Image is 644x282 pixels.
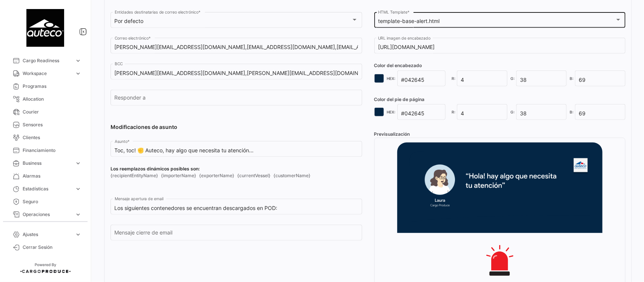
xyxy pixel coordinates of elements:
span: G: [510,75,515,81]
a: Alarmas [6,170,85,182]
span: Business [23,160,72,167]
a: Clientes [6,131,85,144]
span: {importerName} [161,172,196,179]
span: Clientes [23,134,81,141]
span: expand_more [75,70,81,77]
img: 4e60ea66-e9d8-41bd-bd0e-266a1ab356ac.jpeg [26,9,64,47]
span: Previsualización [374,131,410,137]
span: R: [452,109,455,115]
span: Ajustes [23,231,72,238]
span: Cerrar Sesión [23,244,81,251]
span: Allocation [23,96,81,103]
a: Financiamiento [6,144,85,157]
span: G: [510,109,515,115]
span: Cargo Readiness [23,57,72,64]
span: HEX: [387,109,396,115]
a: Sensores [6,118,85,131]
span: R: [452,75,455,81]
a: Seguro [6,195,85,208]
span: Financiamiento [23,147,81,154]
a: Courier [6,106,85,118]
span: Operaciones [23,211,72,218]
a: Allocation [6,93,85,106]
span: Workspace [23,70,72,77]
span: {customerName} [274,172,310,179]
span: {recipientEntityName} [111,172,158,179]
span: HEX: [387,75,396,81]
span: {currentVessel} [237,172,271,179]
span: expand_more [75,160,81,167]
span: Los reemplazos dinámicos posibles son: [111,166,362,172]
a: Programas [6,80,85,93]
span: B: [570,75,573,81]
span: {exporterName} [199,172,234,179]
mat-select-trigger: template-base-alert.html [378,18,440,24]
div: Color del encabezado [374,62,626,69]
span: expand_more [75,185,81,192]
span: Estadísticas [23,185,72,192]
span: expand_more [75,57,81,64]
mat-select-trigger: Por defecto [115,18,144,24]
div: Color del pie de página [374,96,626,103]
span: expand_more [75,211,81,218]
span: Alarmas [23,173,81,179]
span: Sensores [23,121,81,128]
span: B: [570,109,573,115]
span: Seguro [23,198,81,205]
span: Programas [23,83,81,90]
span: expand_more [75,231,81,238]
label: Modificaciones de asunto [111,123,362,131]
img: Header+Alarma+Auteco.png [409,152,590,222]
span: Courier [23,109,81,115]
